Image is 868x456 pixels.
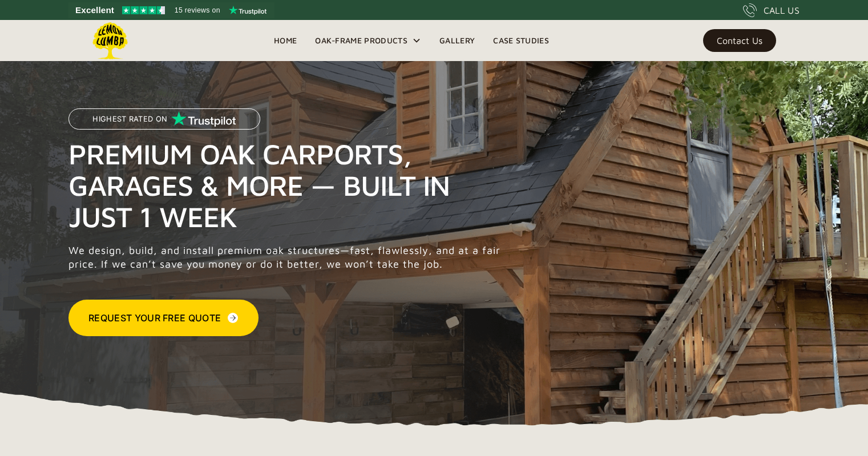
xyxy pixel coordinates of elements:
[717,37,762,45] div: Contact Us
[68,108,260,138] a: Highest Rated on
[68,300,259,336] a: Request Your Free Quote
[92,115,167,123] p: Highest Rated on
[764,3,800,17] div: CALL US
[703,29,776,52] a: Contact Us
[75,3,114,17] span: Excellent
[306,20,430,61] div: Oak-Frame Products
[68,138,507,232] h1: Premium Oak Carports, Garages & More — Built in Just 1 Week
[122,6,165,14] img: Trustpilot 4.5 stars
[743,3,800,17] a: CALL US
[88,311,221,325] div: Request Your Free Quote
[175,3,220,17] span: 15 reviews on
[265,32,306,49] a: Home
[430,32,484,49] a: Gallery
[484,32,558,49] a: Case Studies
[68,244,507,271] p: We design, build, and install premium oak structures—fast, flawlessly, and at a fair price. If we...
[315,34,407,47] div: Oak-Frame Products
[229,6,267,15] img: Trustpilot logo
[68,2,274,18] a: See Lemon Lumba reviews on Trustpilot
